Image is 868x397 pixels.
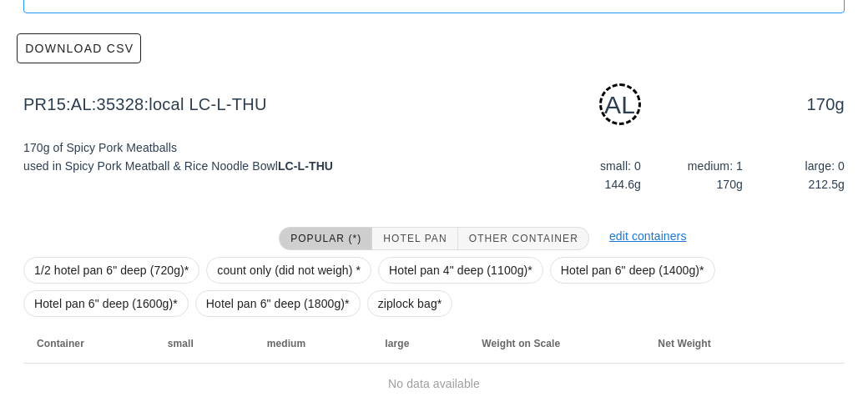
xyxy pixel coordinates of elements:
[254,324,372,364] th: medium: Not sorted. Activate to sort ascending.
[279,227,372,250] button: Popular (*)
[458,227,589,250] button: Other Container
[644,324,783,364] th: Net Weight: Not sorted. Activate to sort ascending.
[658,338,710,349] span: Net Weight
[267,338,306,349] span: medium
[371,324,468,364] th: large: Not sorted. Activate to sort ascending.
[372,227,457,250] button: Hotel Pan
[37,338,84,349] span: Container
[23,324,154,364] th: Container: Not sorted. Activate to sort ascending.
[217,258,361,283] span: count only (did not weigh) *
[168,338,194,349] span: small
[206,291,350,316] span: Hotel pan 6" deep (1800g)*
[561,258,704,283] span: Hotel pan 6" deep (1400g)*
[385,338,409,349] span: large
[482,338,560,349] span: Weight on Scale
[784,324,845,364] th: Not sorted. Activate to sort ascending.
[154,324,254,364] th: small: Not sorted. Activate to sort ascending.
[13,128,434,210] div: 170g of Spicy Pork Meatballs used in Spicy Pork Meatball & Rice Noodle Bowl
[24,42,134,55] span: Download CSV
[382,233,447,244] span: Hotel Pan
[609,229,687,243] a: edit containers
[10,70,858,138] div: PR15:AL:35328:local LC-L-THU 170g
[468,233,578,244] span: Other Container
[542,153,644,197] div: small: 0 144.6g
[34,291,178,316] span: Hotel pan 6" deep (1600g)*
[17,33,141,63] button: Download CSV
[278,159,333,173] strong: LC-L-THU
[389,258,532,283] span: Hotel pan 4" deep (1100g)*
[746,153,848,197] div: large: 0 212.5g
[378,291,442,316] span: ziplock bag*
[644,153,746,197] div: medium: 1 170g
[34,258,189,283] span: 1/2 hotel pan 6" deep (720g)*
[290,233,361,244] span: Popular (*)
[468,324,644,364] th: Weight on Scale: Not sorted. Activate to sort ascending.
[599,83,641,125] div: AL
